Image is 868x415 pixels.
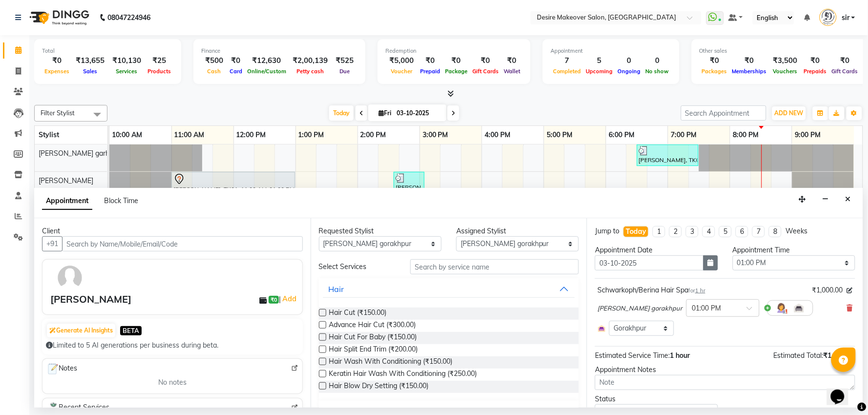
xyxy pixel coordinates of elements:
[279,293,298,305] span: |
[793,302,805,314] img: Interior.png
[114,68,140,75] span: Services
[443,68,470,75] span: Package
[544,128,575,142] a: 5:00 PM
[736,226,748,237] li: 6
[42,236,63,251] button: +91
[702,226,715,237] li: 4
[470,68,501,75] span: Gift Cards
[802,68,829,75] span: Prepaids
[42,192,92,210] span: Appointment
[388,68,415,75] span: Voucher
[145,55,173,66] div: ₹25
[358,128,389,142] a: 2:00 PM
[109,128,145,142] a: 10:00 AM
[158,377,187,388] span: No notes
[323,280,575,298] button: Hair
[329,369,477,381] span: Keratin Hair Wash With Conditioning (₹250.00)
[46,363,77,375] span: Notes
[120,326,142,335] span: BETA
[245,68,289,75] span: Online/Custom
[172,128,207,142] a: 11:00 AM
[108,55,145,66] div: ₹10,130
[25,4,92,31] img: logo
[733,245,855,255] div: Appointment Time
[337,68,352,75] span: Due
[695,287,705,294] span: 1 hr
[584,68,615,75] span: Upcoming
[771,68,800,75] span: Vouchers
[227,68,245,75] span: Card
[443,55,470,66] div: ₹0
[769,226,782,237] li: 8
[289,55,332,66] div: ₹2,00,139
[418,68,443,75] span: Prepaid
[686,226,699,237] li: 3
[329,308,387,320] span: Hair Cut (₹150.00)
[107,4,150,31] b: 08047224946
[62,236,303,251] input: Search by Name/Mobile/Email/Code
[294,68,326,75] span: Petty cash
[595,255,703,270] input: yyyy-mm-dd
[42,68,72,75] span: Expenses
[296,128,327,142] a: 1:00 PM
[595,245,718,255] div: Appointment Date
[145,68,173,75] span: Products
[329,320,416,332] span: Advance Hair Cut (₹300.00)
[332,55,358,66] div: ₹525
[769,55,802,66] div: ₹3,500
[597,324,606,333] img: Interior.png
[420,128,451,142] a: 3:00 PM
[841,192,855,207] button: Close
[792,128,823,142] a: 9:00 PM
[829,68,861,75] span: Gift Cards
[81,68,100,75] span: Sales
[597,304,682,313] span: [PERSON_NAME] gorakhpur
[597,285,705,295] div: Schwarkoph/Berina Hair Spa
[847,288,853,293] i: Edit price
[752,226,765,237] li: 7
[595,351,670,360] span: Estimated Service Time:
[550,55,584,66] div: 7
[376,109,394,117] span: Fri
[39,176,93,185] span: [PERSON_NAME]
[201,55,227,66] div: ₹500
[595,394,718,404] div: Status
[329,283,344,295] div: Hair
[201,47,358,55] div: Finance
[46,402,109,414] span: Recent Services
[227,55,245,66] div: ₹0
[699,55,730,66] div: ₹0
[699,68,730,75] span: Packages
[456,226,579,236] div: Assigned Stylist
[205,68,224,75] span: Cash
[72,55,108,66] div: ₹13,655
[42,226,303,236] div: Client
[39,130,59,139] span: Stylist
[319,226,442,236] div: Requested Stylist
[470,55,501,66] div: ₹0
[234,128,269,142] a: 12:00 PM
[668,128,699,142] a: 7:00 PM
[172,173,294,194] div: [PERSON_NAME], TK01, 11:00 AM-01:00 PM, Desire Protein/Bluetox Treatment
[595,365,855,375] div: Appointment Notes
[385,55,418,66] div: ₹5,000
[681,105,766,121] input: Search Appointment
[281,293,298,305] a: Add
[47,324,115,337] button: Generate AI Insights
[104,196,138,205] span: Block Time
[615,68,643,75] span: Ongoing
[550,68,584,75] span: Completed
[394,106,443,121] input: 2025-10-03
[41,109,75,117] span: Filter Stylist
[269,296,279,304] span: ₹0
[776,302,787,314] img: Hairdresser.png
[772,106,806,120] button: ADD NEW
[774,351,824,360] span: Estimated Total:
[329,381,429,393] span: Hair Blow Dry Setting (₹150.00)
[730,55,769,66] div: ₹0
[669,226,682,237] li: 2
[730,68,769,75] span: Memberships
[615,55,643,66] div: 0
[312,262,403,272] div: Select Services
[699,47,861,55] div: Other sales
